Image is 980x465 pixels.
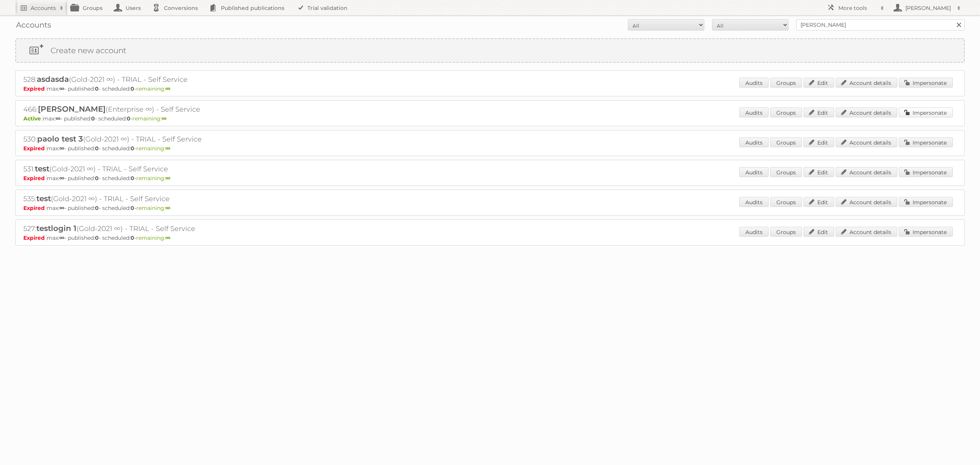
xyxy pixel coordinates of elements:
[95,234,99,241] strong: 0
[23,145,47,152] span: Expired
[37,75,69,84] span: asdasda
[836,167,897,177] a: Account details
[739,167,769,177] a: Audits
[804,227,834,237] a: Edit
[836,137,897,147] a: Account details
[56,115,60,122] strong: ∞
[23,104,291,114] h2: 466: (Enterprise ∞) - Self Service
[836,227,897,237] a: Account details
[36,224,77,233] span: testlogin 1
[23,205,47,211] span: Expired
[739,107,769,117] a: Audits
[165,145,170,152] strong: ∞
[23,164,291,174] h2: 531: (Gold-2021 ∞) - TRIAL - Self Service
[23,85,957,92] p: max: - published: - scheduled: -
[136,205,170,211] span: remaining:
[804,137,834,147] a: Edit
[770,78,802,88] a: Groups
[165,85,170,92] strong: ∞
[35,164,49,173] span: test
[165,234,170,241] strong: ∞
[23,85,47,92] span: Expired
[136,234,170,241] span: remaining:
[899,197,953,207] a: Impersonate
[903,4,953,12] h2: [PERSON_NAME]
[838,4,877,12] h2: More tools
[23,234,957,241] p: max: - published: - scheduled: -
[770,107,802,117] a: Groups
[23,205,957,211] p: max: - published: - scheduled: -
[804,78,834,88] a: Edit
[899,227,953,237] a: Impersonate
[804,107,834,117] a: Edit
[770,227,802,237] a: Groups
[23,115,957,122] p: max: - published: - scheduled: -
[804,197,834,207] a: Edit
[59,205,64,211] strong: ∞
[131,234,134,241] strong: 0
[23,194,291,204] h2: 535: (Gold-2021 ∞) - TRIAL - Self Service
[59,175,64,182] strong: ∞
[136,175,170,182] span: remaining:
[836,107,897,117] a: Account details
[95,175,99,182] strong: 0
[95,205,99,211] strong: 0
[91,115,95,122] strong: 0
[132,115,167,122] span: remaining:
[16,39,964,62] a: Create new account
[770,197,802,207] a: Groups
[95,145,99,152] strong: 0
[127,115,131,122] strong: 0
[23,75,291,85] h2: 528: (Gold-2021 ∞) - TRIAL - Self Service
[136,85,170,92] span: remaining:
[165,175,170,182] strong: ∞
[899,107,953,117] a: Impersonate
[131,145,134,152] strong: 0
[37,134,83,143] span: paolo test 3
[23,224,291,234] h2: 527: (Gold-2021 ∞) - TRIAL - Self Service
[136,145,170,152] span: remaining:
[899,78,953,88] a: Impersonate
[836,197,897,207] a: Account details
[23,175,47,182] span: Expired
[31,4,56,12] h2: Accounts
[38,104,106,114] span: [PERSON_NAME]
[23,134,291,144] h2: 530: (Gold-2021 ∞) - TRIAL - Self Service
[59,85,64,92] strong: ∞
[59,145,64,152] strong: ∞
[739,197,769,207] a: Audits
[36,194,51,203] span: test
[899,137,953,147] a: Impersonate
[739,78,769,88] a: Audits
[131,205,134,211] strong: 0
[23,234,47,241] span: Expired
[836,78,897,88] a: Account details
[770,137,802,147] a: Groups
[23,145,957,152] p: max: - published: - scheduled: -
[59,234,64,241] strong: ∞
[165,205,170,211] strong: ∞
[95,85,99,92] strong: 0
[23,115,43,122] span: Active
[770,167,802,177] a: Groups
[162,115,167,122] strong: ∞
[131,85,134,92] strong: 0
[899,167,953,177] a: Impersonate
[804,167,834,177] a: Edit
[739,227,769,237] a: Audits
[739,137,769,147] a: Audits
[131,175,134,182] strong: 0
[23,175,957,182] p: max: - published: - scheduled: -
